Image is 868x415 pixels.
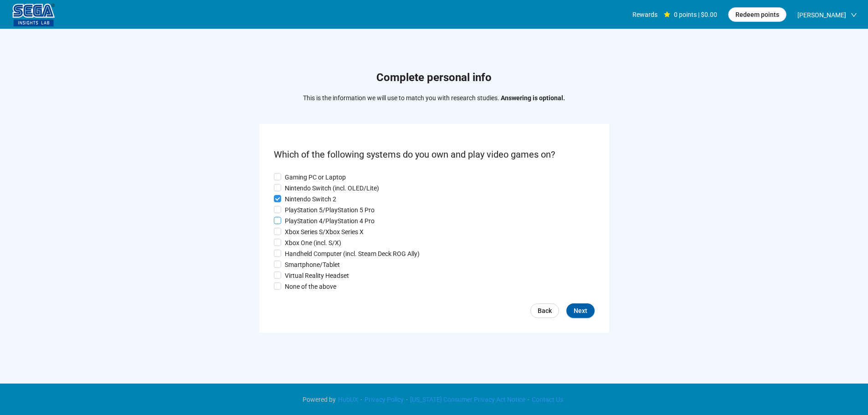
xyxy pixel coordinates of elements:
[851,12,857,18] span: down
[735,10,779,20] span: Redeem points
[285,183,379,193] p: Nintendo Switch (incl. OLED/Lite)
[303,93,565,103] p: This is the information we will use to match you with research studies.
[728,7,786,22] button: Redeem points
[797,0,846,30] span: [PERSON_NAME]
[336,396,360,403] a: HubUX
[303,69,565,87] h1: Complete personal info
[285,194,336,204] p: Nintendo Switch 2
[285,249,420,259] p: Handheld Computer (incl. Steam Deck ROG Ally)
[303,396,336,403] span: Powered by
[664,11,670,18] span: star
[285,271,349,281] p: Virtual Reality Headset
[501,94,565,102] strong: Answering is optional.
[285,260,340,270] p: Smartphone/Tablet
[285,216,375,226] p: PlayStation 4/PlayStation 4 Pro
[566,303,595,318] button: Next
[303,395,565,405] div: · · ·
[285,205,375,215] p: PlayStation 5/PlayStation 5 Pro
[285,227,364,237] p: Xbox Series S/Xbox Series X
[574,306,587,316] span: Next
[285,238,341,248] p: Xbox One (incl. S/X)
[529,396,565,403] a: Contact Us
[530,303,559,318] a: Back
[285,282,336,292] p: None of the above
[274,148,595,162] p: Which of the following systems do you own and play video games on?
[285,172,346,182] p: Gaming PC or Laptop
[362,396,406,403] a: Privacy Policy
[408,396,528,403] a: [US_STATE] Consumer Privacy Act Notice
[538,306,552,316] span: Back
